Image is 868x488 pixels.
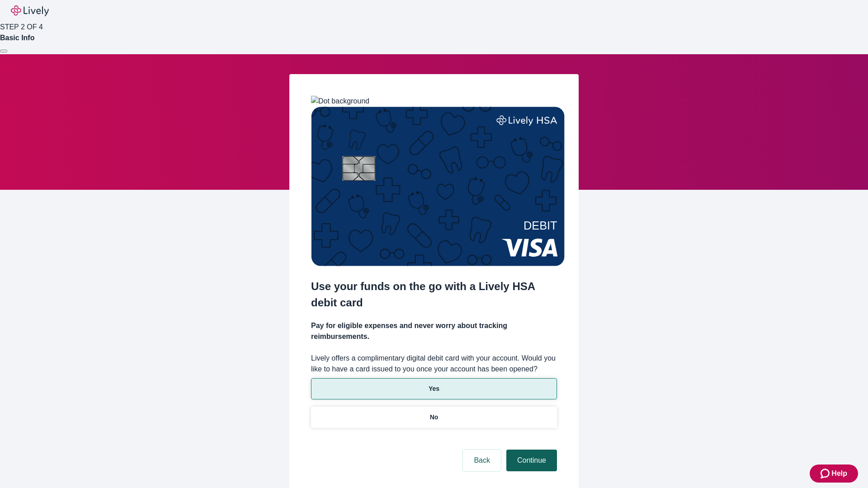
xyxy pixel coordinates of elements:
[831,468,847,479] span: Help
[463,450,501,471] button: Back
[311,96,369,107] img: Dot background
[430,413,439,422] p: No
[810,465,858,483] button: Zendesk support iconHelp
[311,278,557,311] h2: Use your funds on the go with a Lively HSA debit card
[506,450,557,471] button: Continue
[429,384,439,394] p: Yes
[311,107,565,266] img: Debit card
[311,320,557,342] h4: Pay for eligible expenses and never worry about tracking reimbursements.
[311,407,557,428] button: No
[311,378,557,399] button: Yes
[821,468,831,479] svg: Zendesk support icon
[311,353,557,375] label: Lively offers a complimentary digital debit card with your account. Would you like to have a card...
[11,5,49,16] img: Lively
